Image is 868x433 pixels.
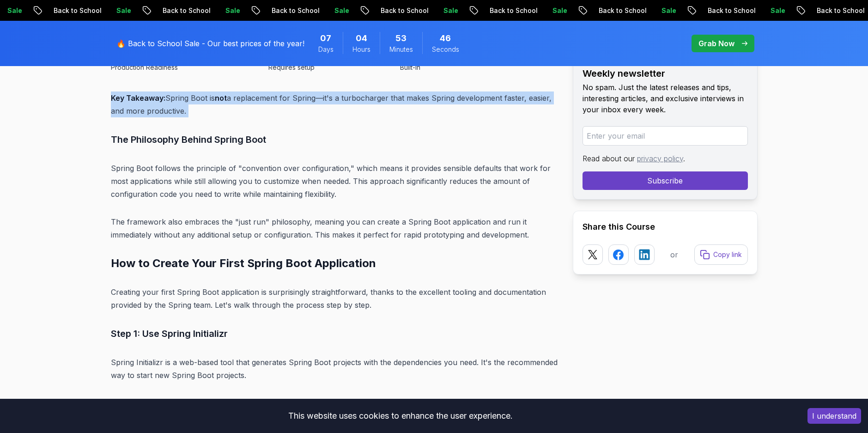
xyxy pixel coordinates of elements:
a: privacy policy [637,154,683,163]
td: Built-in [396,58,558,77]
p: 🔥 Back to School Sale - Our best prices of the year! [116,38,304,49]
input: Enter your email [583,126,748,146]
p: Sale [654,6,684,15]
span: 7 Days [320,32,331,45]
p: Back to School [373,6,436,15]
p: Spring Boot is a replacement for Spring—it's a turbocharger that makes Spring development faster,... [111,91,558,117]
h2: Share this Course [583,220,748,233]
button: Subscribe [583,171,748,190]
p: Sale [545,6,575,15]
p: Sale [327,6,357,15]
p: Back to School [591,6,654,15]
h3: The Philosophy Behind Spring Boot [111,132,558,147]
p: Back to School [46,6,109,15]
h2: Weekly newsletter [583,67,748,80]
p: No spam. Just the latest releases and tips, interesting articles, and exclusive interviews in you... [583,82,748,115]
p: Back to School [155,6,218,15]
p: : Go to in your web browser. [126,396,558,409]
p: Sale [436,6,466,15]
p: Back to School [264,6,327,15]
p: or [670,249,678,260]
p: Read about our . [583,153,748,164]
span: Seconds [432,45,459,54]
strong: Navigate to Spring Initializr [126,398,224,408]
td: Production Readiness [111,58,265,77]
p: Copy link [713,250,742,259]
strong: Key Takeaway: [111,93,165,103]
span: Days [318,45,334,54]
p: The framework also embraces the "just run" philosophy, meaning you can create a Spring Boot appli... [111,215,558,241]
div: This website uses cookies to enhance the user experience. [7,406,794,426]
p: Sale [109,6,139,15]
p: Creating your first Spring Boot application is surprisingly straightforward, thanks to the excell... [111,286,558,311]
h2: How to Create Your First Spring Boot Application [111,256,558,271]
p: Sale [763,6,793,15]
span: Hours [352,45,370,54]
button: Copy link [694,244,748,265]
p: Grab Now [698,38,734,49]
span: 53 Minutes [395,32,407,45]
span: Minutes [389,45,413,54]
h3: Step 1: Use Spring Initializr [111,326,558,341]
p: Spring Boot follows the principle of "convention over configuration," which means it provides sen... [111,162,558,201]
p: Back to School [482,6,545,15]
p: Back to School [700,6,763,15]
a: [DOMAIN_NAME] [247,398,309,408]
strong: not [215,93,227,103]
p: Sale [218,6,248,15]
td: Requires setup [265,58,396,77]
button: Accept cookies [807,408,861,424]
span: 46 Seconds [440,32,451,45]
p: Spring Initializr is a web-based tool that generates Spring Boot projects with the dependencies y... [111,356,558,382]
span: 4 Hours [356,32,367,45]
